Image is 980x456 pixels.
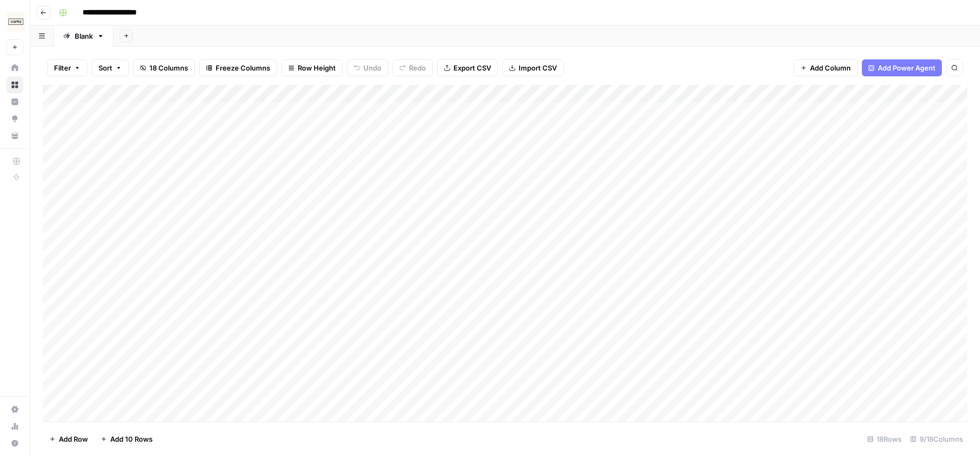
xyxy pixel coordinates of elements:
span: Undo [363,63,381,73]
button: Row Height [281,59,343,76]
span: Import CSV [519,63,557,73]
button: 18 Columns [133,59,195,76]
a: Usage [6,418,23,435]
span: Row Height [298,63,336,73]
button: Freeze Columns [199,59,277,76]
a: Browse [6,76,23,93]
button: Sort [92,59,129,76]
div: Blank [75,31,93,41]
div: 9/18 Columns [906,431,967,448]
span: 18 Columns [149,63,188,73]
a: Your Data [6,127,23,144]
button: Undo [347,59,388,76]
span: Add 10 Rows [110,434,153,444]
span: Filter [54,63,71,73]
span: Add Column [810,63,851,73]
button: Export CSV [437,59,498,76]
a: Opportunities [6,110,23,127]
button: Add Column [794,59,858,76]
a: Insights [6,93,23,110]
button: Import CSV [502,59,564,76]
span: Add Power Agent [878,63,936,73]
button: Add Row [43,431,94,448]
span: Export CSV [453,63,491,73]
span: Add Row [59,434,88,444]
img: Carta Logo [6,12,25,31]
button: Redo [393,59,433,76]
button: Add Power Agent [862,59,942,76]
button: Add 10 Rows [94,431,159,448]
button: Filter [47,59,87,76]
a: Blank [54,25,113,47]
button: Help + Support [6,435,23,452]
span: Freeze Columns [216,63,270,73]
span: Redo [409,63,426,73]
span: Sort [99,63,112,73]
button: Workspace: Carta [6,8,23,35]
a: Settings [6,401,23,418]
a: Home [6,59,23,76]
div: 18 Rows [863,431,906,448]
